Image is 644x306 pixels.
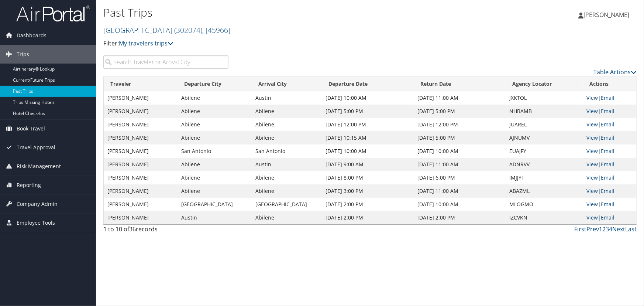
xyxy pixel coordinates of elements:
img: airportal-logo.png [16,5,90,22]
td: AJNUMV [506,131,583,144]
a: Email [601,147,614,154]
td: [PERSON_NAME] [104,131,178,144]
span: Travel Approval [17,138,55,157]
p: Filter: [103,39,459,48]
a: View [586,214,598,221]
span: [PERSON_NAME] [583,11,629,19]
a: View [586,121,598,128]
td: [PERSON_NAME] [104,118,178,131]
td: | [583,105,636,118]
td: [DATE] 2:00 PM [414,211,506,224]
input: Search Traveler or Arrival City [103,55,228,69]
span: Reporting [17,176,41,194]
td: Abilene [178,171,252,184]
a: 2 [602,225,606,233]
td: JXKTOL [506,91,583,105]
td: [DATE] 5:00 PM [414,105,506,118]
td: [DATE] 9:00 AM [322,158,414,171]
a: Email [601,214,614,221]
span: , [ 45966 ] [202,25,230,35]
a: Email [601,201,614,208]
td: [DATE] 12:00 PM [322,118,414,131]
span: Risk Management [17,157,61,176]
a: [GEOGRAPHIC_DATA] [103,25,230,35]
th: Return Date: activate to sort column ascending [414,77,506,91]
td: Austin [252,91,322,105]
td: ABAZML [506,184,583,198]
span: ( 302074 ) [174,25,202,35]
a: View [586,161,598,168]
td: [PERSON_NAME] [104,171,178,184]
td: [DATE] 3:00 PM [322,184,414,198]
td: Abilene [178,131,252,144]
a: Email [601,187,614,194]
td: Austin [252,158,322,171]
a: Table Actions [593,68,637,76]
td: [DATE] 11:00 AM [414,158,506,171]
a: [PERSON_NAME] [578,4,637,26]
td: [GEOGRAPHIC_DATA] [252,198,322,211]
td: | [583,118,636,131]
td: | [583,158,636,171]
td: [PERSON_NAME] [104,184,178,198]
td: [DATE] 8:00 PM [322,171,414,184]
a: View [586,187,598,194]
td: Abilene [178,105,252,118]
td: [DATE] 10:00 AM [322,91,414,105]
td: IMJJYT [506,171,583,184]
a: View [586,134,598,141]
td: | [583,91,636,105]
td: Abilene [178,184,252,198]
td: Austin [178,211,252,224]
th: Actions [583,77,636,91]
span: Employee Tools [17,214,55,232]
a: 3 [606,225,609,233]
td: [GEOGRAPHIC_DATA] [178,198,252,211]
td: | [583,211,636,224]
td: IZCVKN [506,211,583,224]
td: [DATE] 2:00 PM [322,198,414,211]
td: [DATE] 11:00 AM [414,91,506,105]
td: | [583,184,636,198]
td: [PERSON_NAME] [104,105,178,118]
th: Arrival City: activate to sort column ascending [252,77,322,91]
td: Abilene [252,118,322,131]
a: Next [612,225,625,233]
td: | [583,198,636,211]
a: View [586,201,598,208]
td: Abilene [178,91,252,105]
td: [DATE] 10:00 AM [322,144,414,158]
a: My travelers trips [119,39,173,47]
a: View [586,174,598,181]
a: First [574,225,586,233]
td: [PERSON_NAME] [104,91,178,105]
td: [DATE] 10:00 AM [414,144,506,158]
td: | [583,144,636,158]
td: Abilene [252,131,322,144]
th: Departure City: activate to sort column ascending [178,77,252,91]
td: [DATE] 2:00 PM [322,211,414,224]
th: Agency Locator: activate to sort column ascending [506,77,583,91]
td: Abilene [252,105,322,118]
td: | [583,171,636,184]
td: [DATE] 5:00 PM [322,105,414,118]
a: Email [601,94,614,101]
td: San Antonio [178,144,252,158]
td: [DATE] 6:00 PM [414,171,506,184]
a: Email [601,174,614,181]
span: Trips [17,45,29,64]
td: [DATE] 10:00 AM [414,198,506,211]
td: Abilene [252,211,322,224]
td: Abilene [178,118,252,131]
td: [PERSON_NAME] [104,144,178,158]
td: | [583,131,636,144]
a: Email [601,108,614,115]
span: Book Travel [17,119,45,138]
td: Abilene [252,171,322,184]
a: Prev [586,225,599,233]
span: 36 [129,225,136,233]
td: JUAREL [506,118,583,131]
td: NHBAMB [506,105,583,118]
h1: Past Trips [103,5,459,20]
td: [DATE] 11:00 AM [414,184,506,198]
